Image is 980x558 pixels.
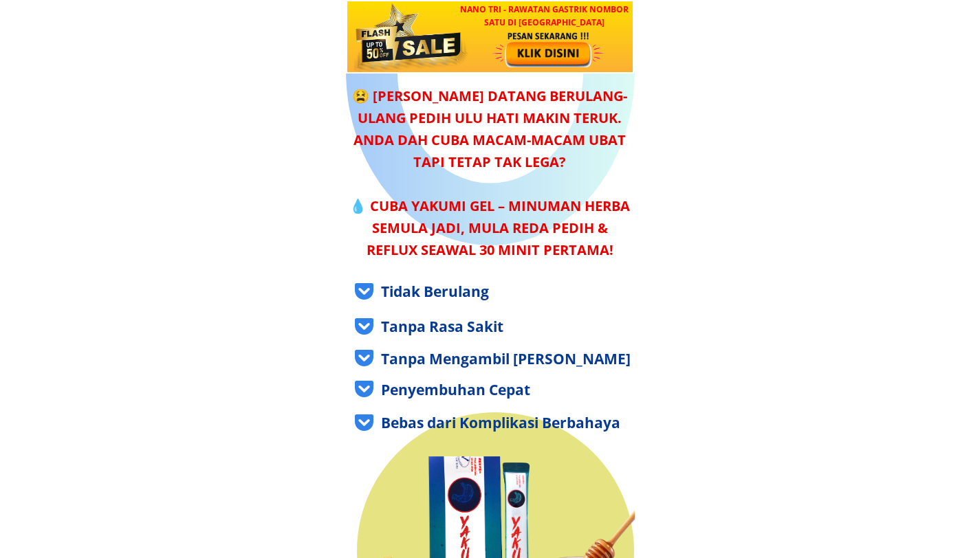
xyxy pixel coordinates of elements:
[454,3,634,29] h3: NANO TRI - Rawatan GASTRIK Nombor Satu di [GEOGRAPHIC_DATA]
[381,280,646,304] div: Tidak Berulang
[381,315,646,339] div: Tanpa Rasa Sakit
[381,348,646,371] div: Tanpa Mengambil [PERSON_NAME]
[381,412,646,435] div: Bebas dari Komplikasi Berbahaya
[346,85,634,261] div: 😫 [PERSON_NAME] datang berulang-ulang pedih ulu hati makin teruk. Anda dah cuba macam-macam ubat ...
[381,379,646,402] div: Penyembuhan Cepat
